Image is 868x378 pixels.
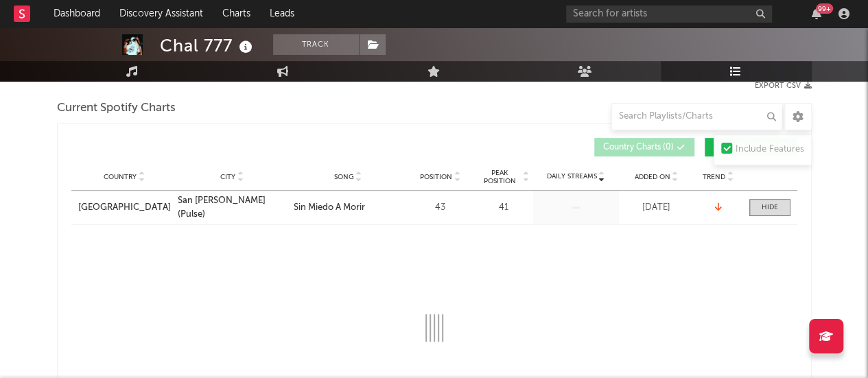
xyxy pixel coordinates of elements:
[736,141,804,158] div: Include Features
[178,194,287,221] a: San [PERSON_NAME] (Pulse)
[104,173,137,181] span: Country
[78,201,171,215] a: [GEOGRAPHIC_DATA]
[410,201,471,215] div: 43
[334,173,354,181] span: Song
[705,138,797,156] button: City Charts(1)
[816,3,833,14] div: 99 +
[703,173,725,181] span: Trend
[635,173,670,181] span: Added On
[478,201,530,215] div: 41
[622,201,691,215] div: [DATE]
[566,5,772,23] input: Search for artists
[611,103,783,130] input: Search Playlists/Charts
[812,8,821,19] button: 99+
[273,34,359,55] button: Track
[294,201,403,215] a: Sin Miedo A Morir
[478,169,521,185] span: Peak Position
[160,34,256,57] div: Chal 777
[294,201,365,215] div: Sin Miedo A Morir
[420,173,452,181] span: Position
[57,100,176,117] span: Current Spotify Charts
[755,82,812,90] button: Export CSV
[603,143,674,152] span: Country Charts ( 0 )
[220,173,235,181] span: City
[594,138,694,156] button: Country Charts(0)
[547,172,597,182] span: Daily Streams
